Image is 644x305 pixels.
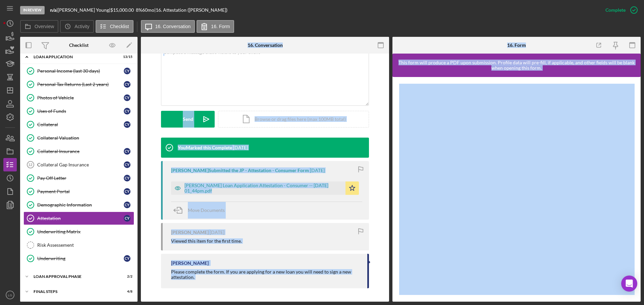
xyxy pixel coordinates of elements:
[211,24,230,29] label: 16. Form
[35,24,54,29] label: Overview
[23,225,134,238] a: Underwriting Matrix
[23,78,134,91] a: Personal Tax Returns (Last 2 years)CY
[120,275,132,279] div: 2 / 2
[50,7,56,13] b: n/a
[171,181,359,195] button: [PERSON_NAME] Loan Application Attestation - Consumer -- [DATE] 01_44pm.pdf
[34,290,116,294] div: FINAL STEPS
[23,212,134,225] a: AttestationCY
[23,91,134,104] a: Photos of VehicleCY
[621,276,637,292] div: Open Intercom Messenger
[96,20,133,33] button: Checklist
[605,3,626,17] div: Complete
[20,6,45,14] div: In Review
[124,68,130,74] div: C Y
[69,43,89,48] div: Checklist
[171,202,231,219] button: Move Documents
[110,7,136,13] div: $15,000.00
[124,81,130,88] div: C Y
[124,175,130,181] div: C Y
[23,64,134,78] a: Personal Income (last 30 days)CY
[37,122,124,127] div: Collateral
[23,131,134,145] a: Collateral Valuation
[23,158,134,171] a: 12Collateral Gap InsuranceCY
[171,238,242,244] div: Viewed this item for the first time.
[23,185,134,198] a: Payment PortalCY
[184,183,342,194] div: [PERSON_NAME] Loan Application Attestation - Consumer -- [DATE] 01_44pm.pdf
[124,202,130,208] div: C Y
[8,293,12,297] text: LG
[124,148,130,155] div: C Y
[507,43,526,48] div: 16. Form
[210,230,224,235] time: 2025-07-30 17:43
[120,55,132,59] div: 13 / 15
[136,7,142,13] div: 8 %
[37,108,124,114] div: Uses of Funds
[37,229,134,234] div: Underwriting Matrix
[23,171,134,185] a: Pay Off LetterCY
[171,269,361,280] div: Please complete the form. If you are applying for a new loan you will need to sign a new attestat...
[110,24,129,29] label: Checklist
[178,145,232,150] div: You Marked this Complete
[37,175,124,181] div: Pay Off Letter
[37,149,124,154] div: Collateral Insurance
[23,238,134,252] a: Risk Assessement
[120,290,132,294] div: 4 / 8
[37,162,124,167] div: Collateral Gap Insurance
[197,20,234,33] button: 16. Form
[141,20,195,33] button: 16. Conversation
[23,198,134,212] a: Demographic InformationCY
[142,7,154,13] div: 60 mo
[37,256,124,261] div: Underwriting
[155,24,191,29] label: 16. Conversation
[233,145,248,150] time: 2025-07-30 19:02
[183,111,193,128] div: Send
[188,207,225,213] span: Move Documents
[23,252,134,265] a: UnderwritingCY
[37,242,134,248] div: Risk Assessement
[396,60,637,71] div: This form will produce a PDF upon submission. Profile data will pre-fill, if applicable, and othe...
[37,135,134,141] div: Collateral Valuation
[37,202,124,208] div: Demographic Information
[124,255,130,262] div: C Y
[50,7,58,13] div: |
[23,145,134,158] a: Collateral InsuranceCY
[124,161,130,168] div: C Y
[161,111,215,128] button: Send
[23,118,134,131] a: CollateralCY
[124,188,130,195] div: C Y
[37,216,124,221] div: Attestation
[171,260,209,266] div: [PERSON_NAME]
[124,215,130,222] div: C Y
[310,168,325,173] time: 2025-07-30 17:44
[599,3,641,17] button: Complete
[60,20,94,33] button: Activity
[154,7,227,13] div: | 16. Attestation ([PERSON_NAME])
[37,189,124,194] div: Payment Portal
[171,168,309,173] div: [PERSON_NAME] Submitted the JP - Attestation - Consumer Form
[20,20,58,33] button: Overview
[28,163,32,167] tspan: 12
[37,82,124,87] div: Personal Tax Returns (Last 2 years)
[399,84,635,295] iframe: Lenderfit form
[3,288,17,302] button: LG
[58,7,110,13] div: [PERSON_NAME] Young |
[23,104,134,118] a: Uses of FundsCY
[34,55,116,59] div: Loan Application
[124,121,130,128] div: C Y
[34,275,116,279] div: Loan Approval Phase
[37,95,124,100] div: Photos of Vehicle
[124,108,130,115] div: C Y
[124,94,130,101] div: C Y
[171,230,209,235] div: [PERSON_NAME]
[248,43,283,48] div: 16. Conversation
[74,24,89,29] label: Activity
[37,68,124,74] div: Personal Income (last 30 days)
